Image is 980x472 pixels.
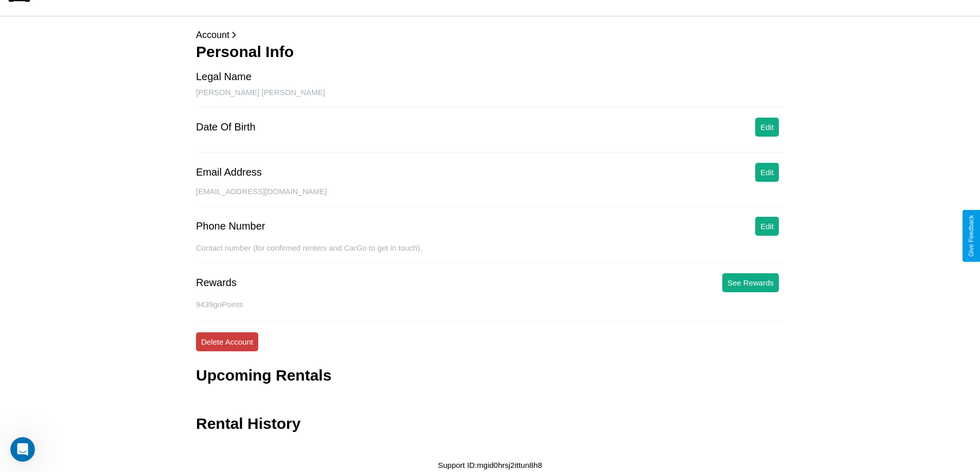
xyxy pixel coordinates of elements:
[196,332,258,351] button: Delete Account
[196,71,252,83] div: Legal Name
[196,187,784,206] div: [EMAIL_ADDRESS][DOMAIN_NAME]
[196,297,784,311] p: 9439 goPoints
[196,27,784,43] p: Account
[196,367,331,384] h3: Upcoming Rentals
[196,166,262,178] div: Email Address
[438,458,542,472] p: Support ID: mgid0hrsj2ittun8h8
[196,88,784,107] div: [PERSON_NAME] [PERSON_NAME]
[968,215,975,257] div: Give Feedback
[196,415,300,432] h3: Rental History
[755,217,779,236] button: Edit
[10,437,35,462] iframe: Intercom live chat
[196,121,256,133] div: Date Of Birth
[196,220,265,232] div: Phone Number
[196,43,784,61] h3: Personal Info
[196,243,784,263] div: Contact number (for confirmed renters and CarGo to get in touch).
[196,277,237,289] div: Rewards
[755,118,779,137] button: Edit
[722,273,779,292] button: See Rewards
[755,163,779,182] button: Edit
